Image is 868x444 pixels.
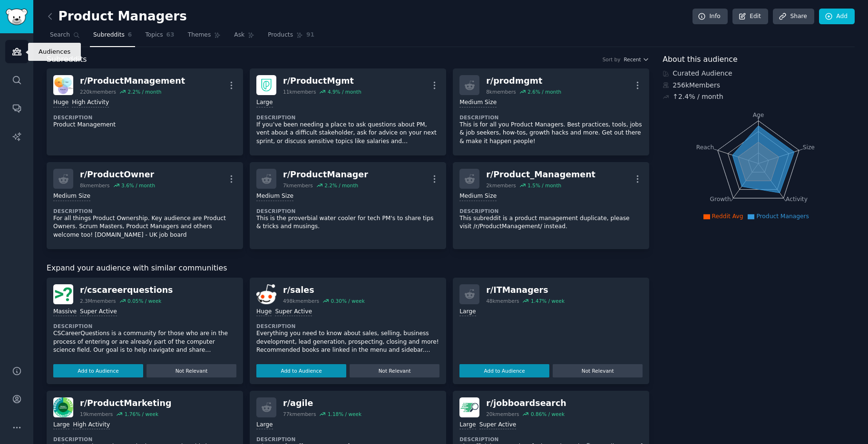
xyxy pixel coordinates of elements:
div: 7k members [283,182,313,189]
dt: Description [256,208,439,214]
span: Subreddits [47,54,87,66]
div: 19k members [80,411,113,417]
button: Add to Audience [53,364,143,377]
a: r/Product_Management2kmembers1.5% / monthMedium SizeDescriptionThis subreddit is a product manage... [453,162,649,249]
button: Not Relevant [553,364,643,377]
img: jobboardsearch [459,397,479,417]
div: Massive [53,308,77,317]
p: Everything you need to know about sales, selling, business development, lead generation, prospect... [256,329,439,355]
a: Search [47,28,83,47]
a: r/ProductOwner8kmembers3.6% / monthMedium SizeDescriptionFor all things Product Ownership. Key au... [47,162,243,249]
div: r/ cscareerquestions [80,284,173,296]
div: 1.47 % / week [531,298,565,304]
a: Subreddits6 [90,28,135,47]
dt: Description [256,323,439,329]
div: Large [459,421,476,430]
h2: Product Managers [47,9,187,24]
dt: Description [53,114,236,121]
button: Not Relevant [146,364,236,377]
div: Large [459,308,476,317]
div: 48k members [486,298,519,304]
dt: Description [459,114,643,121]
a: r/prodmgmt8kmembers2.6% / monthMedium SizeDescriptionThis is for all you Product Managers. Best p... [453,68,649,155]
div: 0.30 % / week [331,298,365,304]
span: Topics [145,31,163,39]
dt: Description [53,323,236,329]
div: 11k members [283,88,316,95]
dt: Description [53,436,236,443]
dt: Description [459,208,643,214]
dt: Description [256,114,439,121]
div: 2k members [486,182,516,189]
span: 91 [306,31,314,39]
div: High Activity [73,421,110,430]
div: 4.9 % / month [328,88,361,95]
div: Medium Size [459,192,497,201]
div: r/ ProductOwner [80,169,155,181]
div: Super Active [275,308,312,317]
img: sales [256,284,276,304]
a: Products91 [264,28,318,47]
span: About this audience [663,54,737,66]
div: Medium Size [459,98,497,107]
span: Recent [624,56,641,63]
div: Medium Size [256,192,293,201]
img: GummySearch logo [6,9,28,25]
span: Subreddits [93,31,125,39]
button: Not Relevant [350,364,439,377]
div: r/ ITManagers [486,284,565,296]
a: Info [692,9,728,25]
div: 1.76 % / week [125,411,158,417]
button: Recent [624,56,649,63]
div: 77k members [283,411,316,417]
span: Ask [234,31,244,39]
span: Search [50,31,70,39]
div: r/ prodmgmt [486,75,561,87]
div: 0.05 % / week [127,298,161,304]
div: 20k members [486,411,519,417]
div: Large [256,421,273,430]
img: cscareerquestions [53,284,73,304]
div: r/ ProductMgmt [283,75,361,87]
span: 6 [128,31,132,39]
span: Products [268,31,293,39]
div: Super Active [479,421,517,430]
div: Sort by [603,56,621,63]
a: ProductManagementr/ProductManagement220kmembers2.2% / monthHugeHigh ActivityDescriptionProduct Ma... [47,68,243,155]
div: 1.5 % / month [527,182,561,189]
a: Ask [231,28,258,47]
button: Add to Audience [256,364,346,377]
button: Add to Audience [459,364,549,377]
div: r/ ProductManager [283,169,368,181]
p: CSCareerQuestions is a community for those who are in the process of entering or are already part... [53,329,236,355]
a: ProductMgmtr/ProductMgmt11kmembers4.9% / monthLargeDescriptionIf you’ve been needing a place to a... [250,68,446,155]
p: This is for all you Product Managers. Best practices, tools, jobs & job seekers, how-tos, growth ... [459,121,643,146]
div: Large [256,98,273,107]
a: Themes [185,28,224,47]
dt: Description [256,436,439,443]
div: 3.6 % / month [121,182,155,189]
div: 1.18 % / week [328,411,361,417]
span: 63 [166,31,175,39]
div: r/ agile [283,397,361,409]
span: Reddit Avg [712,213,743,220]
p: This is the proverbial water cooler for tech PM's to share tips & tricks and musings. [256,214,439,231]
div: 8k members [486,88,516,95]
div: r/ sales [283,284,365,296]
a: Share [773,9,814,25]
div: Medium Size [53,192,90,201]
img: ProductMgmt [256,75,276,95]
tspan: Age [753,112,764,118]
img: ProductManagement [53,75,73,95]
div: r/ Product_Management [486,169,595,181]
tspan: Reach [696,144,714,150]
p: This subreddit is a product management duplicate, please visit /r/ProductManagement/ instead. [459,214,643,231]
a: r/ProductManager7kmembers2.2% / monthMedium SizeDescriptionThis is the proverbial water cooler fo... [250,162,446,249]
div: 2.2 % / month [324,182,358,189]
div: Huge [53,98,68,107]
div: 0.86 % / week [531,411,565,417]
div: 220k members [80,88,116,95]
a: Edit [732,9,768,25]
a: Add [819,9,855,25]
div: Super Active [80,308,117,317]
